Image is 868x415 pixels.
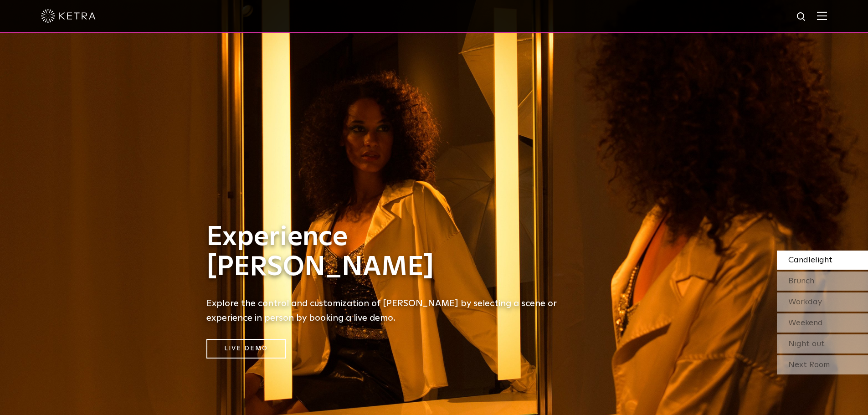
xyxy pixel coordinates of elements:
[41,9,96,23] img: ketra-logo-2019-white
[777,355,868,374] div: Next Room
[788,319,823,327] span: Weekend
[788,298,822,306] span: Workday
[206,222,571,282] h1: Experience [PERSON_NAME]
[788,256,832,264] span: Candlelight
[206,339,286,359] a: Live Demo
[788,340,825,348] span: Night out
[788,277,814,285] span: Brunch
[817,11,827,20] img: Hamburger%20Nav.svg
[206,296,571,325] h5: Explore the control and customization of [PERSON_NAME] by selecting a scene or experience in pers...
[796,11,807,23] img: search icon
